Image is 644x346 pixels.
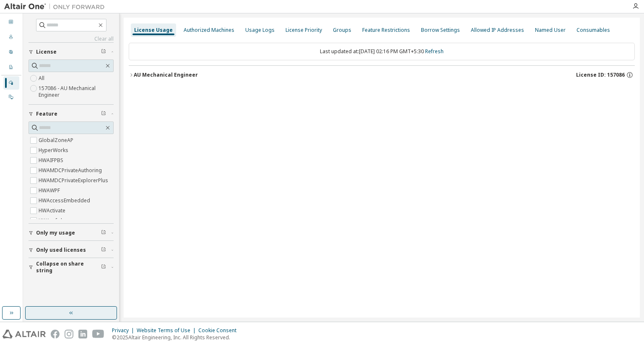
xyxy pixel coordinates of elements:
div: Privacy [112,327,137,334]
div: On Prem [3,90,19,104]
a: Refresh [425,48,444,55]
label: HWAIFPBS [39,155,65,165]
img: Altair One [4,3,109,11]
span: Clear filter [101,49,106,55]
span: Clear filter [101,230,106,236]
div: Company Profile [3,61,19,74]
button: Only used licenses [29,241,114,259]
button: Only my usage [29,224,114,242]
div: Groups [333,27,351,34]
button: License [29,43,114,61]
button: Feature [29,105,114,123]
img: linkedin.svg [78,330,87,338]
div: Usage Logs [245,27,275,34]
label: 157086 - AU Mechanical Engineer [39,83,114,100]
img: facebook.svg [51,330,60,338]
div: Consumables [576,27,610,34]
div: Named User [535,27,566,34]
div: License Priority [286,27,322,34]
label: HWAMDCPrivateExplorerPlus [39,176,110,186]
span: Only used licenses [36,247,86,253]
span: Clear filter [101,264,106,271]
div: Authorized Machines [184,27,234,34]
div: AU Mechanical Engineer [134,72,198,78]
button: AU Mechanical EngineerLicense ID: 157086 [129,66,635,84]
div: Borrow Settings [421,27,460,34]
label: GlobalZoneAP [39,135,75,145]
div: Managed [3,76,19,90]
span: License [36,49,57,55]
div: Feature Restrictions [362,27,410,34]
label: All [39,73,46,83]
div: Allowed IP Addresses [471,27,524,34]
p: © 2025 Altair Engineering, Inc. All Rights Reserved. [112,334,241,341]
span: Collapse on share string [36,261,101,274]
span: Feature [36,111,57,117]
img: instagram.svg [65,330,73,338]
label: HyperWorks [39,145,70,155]
a: Clear all [29,36,114,42]
div: Dashboard [3,15,19,29]
div: Website Terms of Use [137,327,198,334]
label: HWAcufwh [39,216,65,226]
div: Last updated at: [DATE] 02:16 PM GMT+5:30 [129,43,635,60]
label: HWAccessEmbedded [39,196,92,206]
button: Collapse on share string [29,258,114,276]
label: HWAMDCPrivateAuthoring [39,165,104,176]
span: Clear filter [101,111,106,117]
img: altair_logo.svg [3,330,46,338]
div: Cookie Consent [198,327,241,334]
span: License ID: 157086 [576,72,625,78]
label: HWAWPF [39,186,62,196]
div: License Usage [134,27,173,34]
div: Users [3,31,19,44]
label: HWActivate [39,206,67,216]
div: User Profile [3,46,19,59]
span: Only my usage [36,230,75,236]
span: Clear filter [101,247,106,253]
img: youtube.svg [92,330,104,338]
